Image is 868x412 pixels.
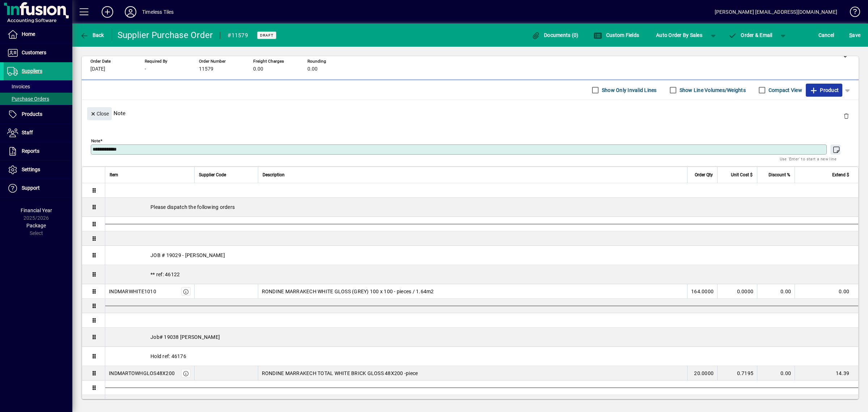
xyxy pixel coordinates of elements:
[715,6,837,18] div: [PERSON_NAME] [EMAIL_ADDRESS][DOMAIN_NAME]
[119,5,142,18] button: Profile
[795,366,858,381] td: 14.39
[767,87,802,94] label: Compact View
[4,179,72,197] a: Support
[109,370,175,377] div: INDMARTOWHGLOS48X200
[7,96,49,102] span: Purchase Orders
[263,171,285,179] span: Description
[795,284,858,299] td: 0.00
[142,6,174,18] div: Timeless Tiles
[227,30,248,41] div: #11579
[26,223,46,228] span: Package
[109,288,156,295] div: INDMARWHITE1010
[110,171,118,179] span: Item
[592,29,641,42] button: Custom Fields
[818,29,834,41] span: Cancel
[90,108,109,120] span: Close
[731,171,753,179] span: Unit Cost $
[769,171,790,179] span: Discount %
[78,29,106,42] button: Back
[72,29,112,42] app-page-header-button: Back
[838,113,855,119] app-page-header-button: Delete
[593,32,639,38] span: Custom Fields
[600,87,657,94] label: Show Only Invalid Lines
[717,284,757,299] td: 0.0000
[838,107,855,125] button: Delete
[849,29,860,41] span: ave
[22,185,40,191] span: Support
[21,207,52,213] span: Financial Year
[4,80,72,93] a: Invoices
[91,138,100,143] mat-label: Note
[717,366,757,381] td: 0.7195
[780,155,837,163] mat-hint: Use 'Enter' to start a new line
[90,66,105,72] span: [DATE]
[307,66,318,72] span: 0.00
[844,1,859,25] a: Knowledge Base
[530,29,580,42] button: Documents (0)
[262,370,418,377] span: RONDINE MARRAKECH TOTAL WHITE BRICK GLOSS 48X200 -piece
[105,347,858,366] div: Hold ref: 46176
[832,171,849,179] span: Extend $
[678,87,746,94] label: Show Line Volumes/Weights
[199,171,226,179] span: Supplier Code
[105,328,858,346] div: Job# 19038 [PERSON_NAME]
[96,5,119,18] button: Add
[22,148,39,154] span: Reports
[725,29,776,42] button: Order & Email
[687,284,717,299] td: 164.0000
[652,29,706,42] button: Auto Order By Sales
[4,93,72,105] a: Purchase Orders
[757,366,795,381] td: 0.00
[82,100,859,126] div: Note
[22,111,42,117] span: Products
[22,130,33,135] span: Staff
[4,124,72,142] a: Staff
[847,29,862,42] button: Save
[4,142,72,160] a: Reports
[105,246,858,265] div: JOB # 19029 - [PERSON_NAME]
[728,32,773,38] span: Order & Email
[817,29,836,42] button: Cancel
[532,32,579,38] span: Documents (0)
[4,44,72,62] a: Customers
[22,167,40,172] span: Settings
[85,110,114,117] app-page-header-button: Close
[199,66,213,72] span: 11579
[105,265,858,284] div: ** ref: 46122
[695,171,713,179] span: Order Qty
[4,105,72,123] a: Products
[253,66,263,72] span: 0.00
[22,50,46,55] span: Customers
[22,31,35,37] span: Home
[757,284,795,299] td: 0.00
[849,32,852,38] span: S
[87,107,112,120] button: Close
[656,29,702,41] span: Auto Order By Sales
[145,66,146,72] span: -
[806,84,842,97] button: Product
[687,366,717,381] td: 20.0000
[4,25,72,43] a: Home
[809,84,839,96] span: Product
[7,84,30,89] span: Invoices
[262,288,434,295] span: RONDINE MARRAKECH WHITE GLOSS (GREY) 100 x 100 - pieces / 1.64m2
[4,161,72,179] a: Settings
[260,33,273,38] span: Draft
[22,68,42,74] span: Suppliers
[105,198,858,216] div: Please dispatch the following orders
[118,29,213,41] div: Supplier Purchase Order
[80,32,104,38] span: Back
